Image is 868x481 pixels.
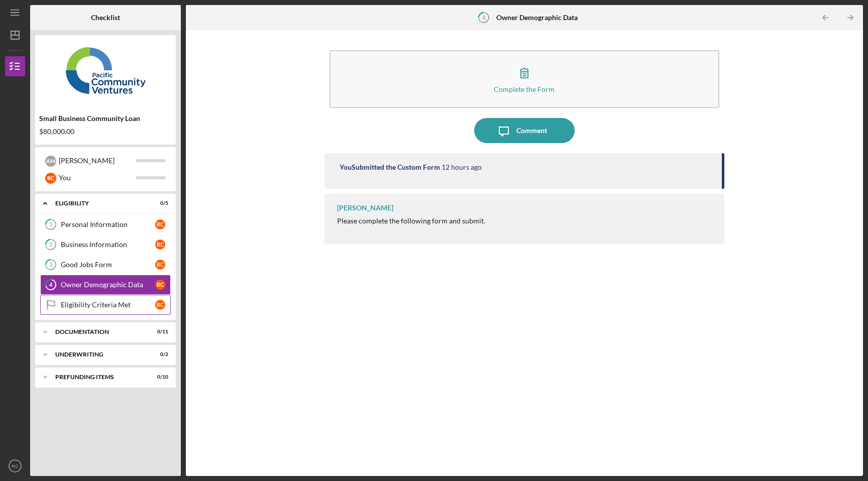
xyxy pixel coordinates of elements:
button: Comment [474,118,575,143]
div: R C [155,239,165,250]
div: Good Jobs Form [61,261,155,269]
tspan: 4 [49,282,53,288]
a: Eligibility Criteria MetRC [40,295,171,315]
div: A M [45,156,56,167]
div: [PERSON_NAME] [337,204,393,212]
div: Eligibility Criteria Met [61,301,155,309]
div: Business Information [61,240,155,249]
div: Eligibility [55,200,143,206]
tspan: 2 [49,242,52,248]
div: Owner Demographic Data [61,281,155,289]
div: R C [45,173,56,184]
div: Complete the Form [494,85,555,93]
div: R C [155,219,165,229]
b: Checklist [91,14,120,22]
div: Underwriting [55,351,143,357]
a: 2Business InformationRC [40,234,171,255]
tspan: 1 [49,221,52,228]
div: Documentation [55,329,143,335]
div: 0 / 11 [150,329,168,335]
text: RC [12,463,19,469]
div: $80,000.00 [39,128,172,136]
a: 3Good Jobs FormRC [40,255,171,275]
img: Product logo [35,40,176,100]
button: Complete the Form [330,50,720,108]
time: 2025-10-06 02:51 [442,163,482,171]
div: R C [155,280,165,290]
div: 0 / 5 [150,200,168,206]
div: You [59,169,136,186]
div: [PERSON_NAME] [59,152,136,169]
b: Owner Demographic Data [496,14,578,22]
div: Prefunding Items [55,374,143,380]
div: 0 / 2 [150,351,168,357]
div: Please complete the following form and submit. [337,217,485,225]
tspan: 4 [482,14,486,21]
div: R C [155,260,165,270]
a: 4Owner Demographic DataRC [40,275,171,295]
div: You Submitted the Custom Form [340,163,440,171]
div: Personal Information [61,220,155,228]
div: Comment [516,118,547,143]
a: 1Personal InformationRC [40,214,171,234]
div: 0 / 10 [150,374,168,380]
div: R C [155,300,165,310]
button: RC [5,456,25,476]
div: Small Business Community Loan [39,114,172,123]
tspan: 3 [49,262,52,268]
